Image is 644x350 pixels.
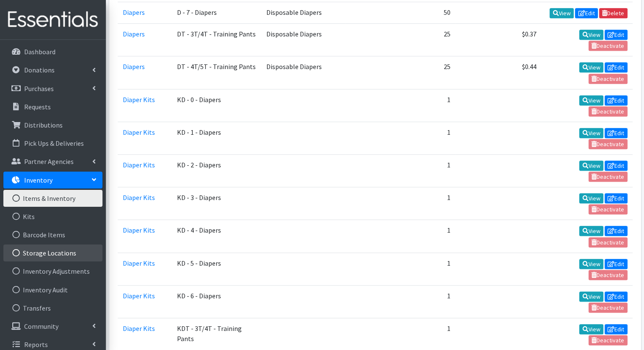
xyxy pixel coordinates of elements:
[3,208,102,225] a: Kits
[24,103,51,111] p: Requests
[24,84,54,93] p: Purchases
[24,66,55,74] p: Donations
[172,122,261,154] td: KD - 1 - Diapers
[381,56,456,89] td: 25
[123,161,155,169] a: Diaper Kits
[24,121,63,129] p: Distributions
[605,161,627,171] a: Edit
[579,292,603,302] a: View
[172,24,261,56] td: DT - 3T/4T - Training Pants
[123,259,155,267] a: Diaper Kits
[381,2,456,23] td: 50
[123,62,145,71] a: Diapers
[381,220,456,253] td: 1
[381,187,456,220] td: 1
[3,98,102,115] a: Requests
[579,161,603,171] a: View
[3,300,102,317] a: Transfers
[261,56,345,89] td: Disposable Diapers
[172,253,261,285] td: KD - 5 - Diapers
[3,244,102,261] a: Storage Locations
[575,8,598,18] a: Edit
[3,263,102,280] a: Inventory Adjustments
[3,318,102,335] a: Community
[579,30,603,40] a: View
[123,226,155,234] a: Diaper Kits
[172,154,261,187] td: KD - 2 - Diapers
[24,322,58,331] p: Community
[605,324,627,334] a: Edit
[550,8,574,18] a: View
[3,43,102,60] a: Dashboard
[24,340,48,349] p: Reports
[172,56,261,89] td: DT - 4T/5T - Training Pants
[3,135,102,152] a: Pick Ups & Deliveries
[381,122,456,154] td: 1
[381,253,456,285] td: 1
[381,154,456,187] td: 1
[579,95,603,106] a: View
[3,172,102,189] a: Inventory
[172,2,261,23] td: D - 7 - Diapers
[599,8,627,18] a: Delete
[172,220,261,253] td: KD - 4 - Diapers
[605,30,627,40] a: Edit
[381,89,456,122] td: 1
[123,30,145,38] a: Diapers
[579,128,603,138] a: View
[123,8,145,17] a: Diapers
[172,89,261,122] td: KD - 0 - Diapers
[605,193,627,203] a: Edit
[123,193,155,202] a: Diaper Kits
[579,324,603,334] a: View
[24,47,55,56] p: Dashboard
[456,56,542,89] td: $0.44
[24,176,53,184] p: Inventory
[579,193,603,203] a: View
[261,2,345,23] td: Disposable Diapers
[3,153,102,170] a: Partner Agencies
[172,187,261,220] td: KD - 3 - Diapers
[381,24,456,56] td: 25
[123,324,155,333] a: Diaper Kits
[3,281,102,298] a: Inventory Audit
[381,285,456,318] td: 1
[605,292,627,302] a: Edit
[3,226,102,243] a: Barcode Items
[123,292,155,300] a: Diaper Kits
[3,117,102,133] a: Distributions
[605,259,627,269] a: Edit
[261,24,345,56] td: Disposable Diapers
[605,128,627,138] a: Edit
[605,62,627,72] a: Edit
[24,157,74,166] p: Partner Agencies
[123,95,155,104] a: Diaper Kits
[3,80,102,97] a: Purchases
[24,139,84,147] p: Pick Ups & Deliveries
[605,95,627,106] a: Edit
[579,259,603,269] a: View
[123,128,155,136] a: Diaper Kits
[579,62,603,72] a: View
[3,6,102,34] img: HumanEssentials
[172,285,261,318] td: KD - 6 - Diapers
[3,190,102,207] a: Items & Inventory
[605,226,627,236] a: Edit
[3,61,102,78] a: Donations
[456,24,542,56] td: $0.37
[579,226,603,236] a: View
